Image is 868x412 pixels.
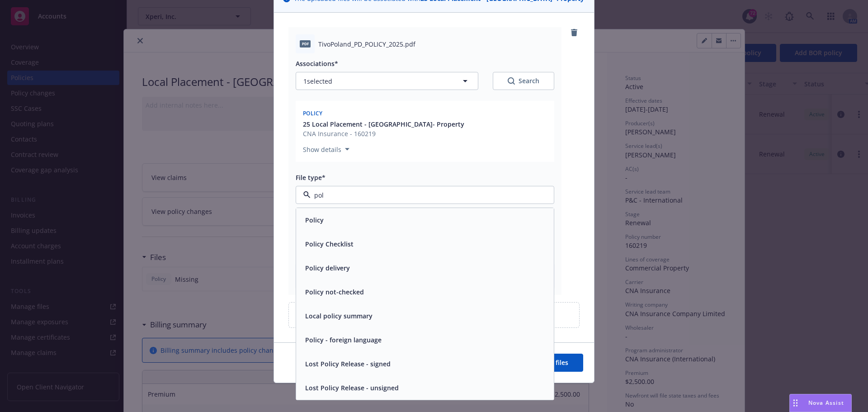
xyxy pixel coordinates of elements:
button: Policy delivery [305,263,350,273]
span: Nova Assist [808,399,844,407]
button: Policy not-checked [305,287,364,297]
div: Drag to move [790,394,801,412]
button: Nova Assist [789,394,852,412]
